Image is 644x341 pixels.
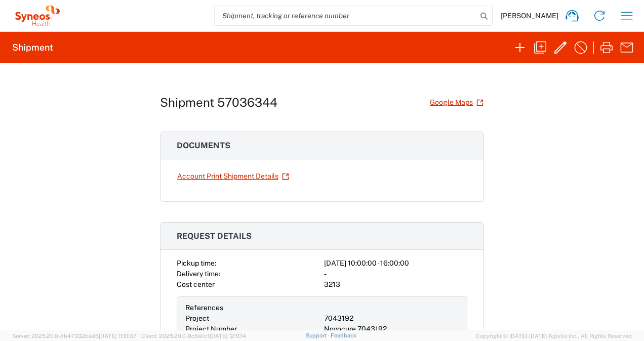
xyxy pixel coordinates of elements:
span: Pickup time: [177,259,216,267]
span: Cost center [177,280,215,288]
span: Request details [177,231,252,241]
a: Google Maps [429,94,484,111]
span: References [185,304,223,312]
input: Shipment, tracking or reference number [215,6,477,25]
span: Copyright © [DATE]-[DATE] Agistix Inc., All Rights Reserved [476,331,632,340]
span: Client: 2025.20.0-8c6e0cf [141,333,246,339]
div: Project Number [185,324,320,334]
div: [DATE] 10:00:00 - 16:00:00 [324,258,467,269]
a: Feedback [331,332,356,338]
div: 7043192 [324,313,459,324]
span: Documents [177,141,230,150]
div: Novocure 7043192 [324,324,459,334]
span: Delivery time: [177,270,220,278]
a: Support [306,332,331,338]
h1: Shipment 57036344 [160,95,277,110]
h2: Shipment [12,41,53,54]
div: - [324,269,467,279]
span: [DATE] 12:11:14 [210,333,246,339]
span: [PERSON_NAME] [501,11,558,20]
div: Project [185,313,320,324]
a: Account Print Shipment Details [177,167,290,185]
div: 3213 [324,279,467,290]
span: [DATE] 11:13:37 [99,333,137,339]
span: Server: 2025.20.0-db47332bad5 [12,333,137,339]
